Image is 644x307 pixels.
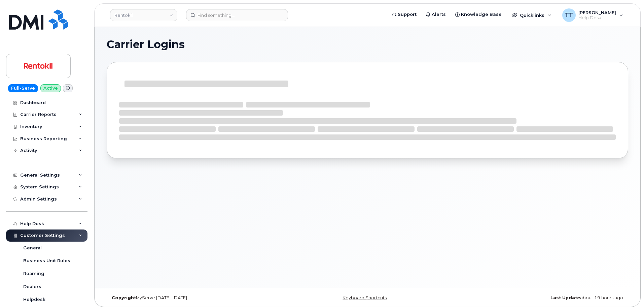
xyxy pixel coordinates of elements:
[343,295,387,300] a: Keyboard Shortcuts
[550,295,580,300] strong: Last Update
[454,295,628,301] div: about 19 hours ago
[107,295,281,301] div: MyServe [DATE]–[DATE]
[107,39,185,50] span: Carrier Logins
[112,295,136,300] strong: Copyright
